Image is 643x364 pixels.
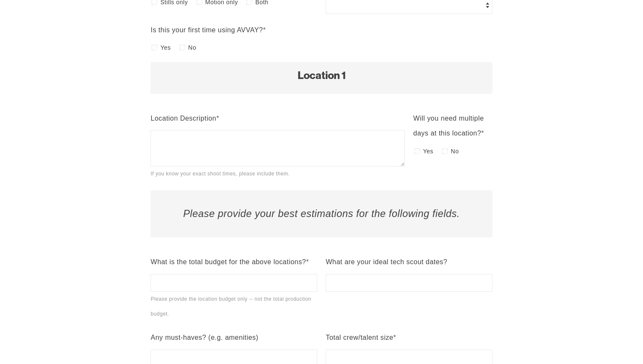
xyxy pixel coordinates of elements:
input: What is the total budget for the above locations?*Please provide the location budget only -- not ... [151,274,317,292]
span: If you know your exact shoot times, please include them. [151,171,290,177]
input: Yes [151,45,157,51]
span: Please provide the location budget only -- not the total production budget. [151,296,311,317]
h2: Location 1 [159,71,484,81]
span: What are your ideal tech scout dates? [326,258,447,265]
textarea: Location Description*If you know your exact shoot times, please include them. [151,130,405,166]
span: No [188,42,196,54]
input: No [442,148,448,154]
input: No [179,45,185,51]
span: Is this your first time using AVVAY? [151,26,263,34]
span: Any must-haves? (e.g. amenities) [151,334,258,341]
span: Location Description [151,115,216,122]
span: What is the total budget for the above locations? [151,258,306,265]
span: No [451,145,459,157]
span: Yes [160,42,171,54]
input: What are your ideal tech scout dates? [326,274,492,292]
span: Total crew/talent size [326,334,393,341]
span: Will you need multiple days at this location? [413,115,484,137]
input: Yes [414,148,420,154]
span: Yes [423,145,433,157]
em: Please provide your best estimations for the following fields. [183,208,460,219]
